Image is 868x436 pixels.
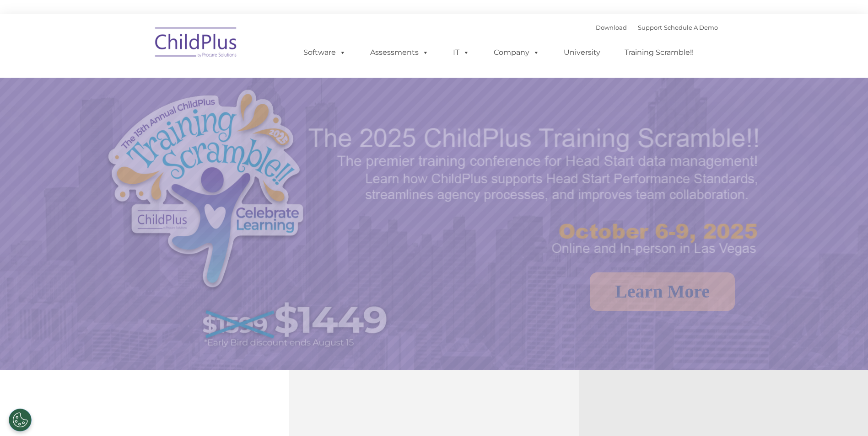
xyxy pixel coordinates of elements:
[151,21,242,67] img: ChildPlus by Procare Solutions
[485,43,549,62] a: Company
[596,24,627,31] a: Download
[638,24,662,31] a: Support
[555,43,609,62] a: University
[596,24,718,31] font: |
[444,43,479,62] a: IT
[9,409,32,431] button: Cookies Settings
[590,272,735,311] a: Learn More
[294,43,355,62] a: Software
[664,24,718,31] a: Schedule A Demo
[615,43,703,62] a: Training Scramble!!
[361,43,438,62] a: Assessments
